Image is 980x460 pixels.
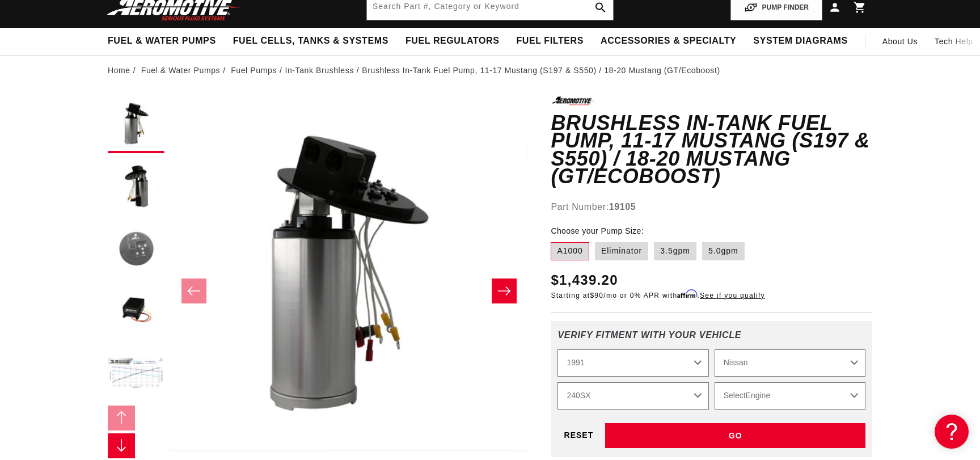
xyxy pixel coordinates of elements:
[551,225,645,237] legend: Choose your Pump Size:
[108,433,135,458] button: Slide right
[181,278,206,303] button: Slide left
[609,202,636,212] strong: 19105
[745,28,856,54] summary: System Diagrams
[108,35,216,47] span: Fuel & Water Pumps
[551,200,872,214] div: Part Number:
[551,114,872,185] h1: Brushless In-Tank Fuel Pump, 11-17 Mustang (S197 & S550) / 18-20 Mustang (GT/Ecoboost)
[516,35,584,47] span: Fuel Filters
[702,242,745,260] label: 5.0gpm
[654,242,696,260] label: 3.5gpm
[508,28,592,54] summary: Fuel Filters
[551,270,618,290] span: $1,439.20
[715,349,865,377] select: Make
[362,64,720,77] li: Brushless In-Tank Fuel Pump, 11-17 Mustang (S197 & S550) / 18-20 Mustang (GT/Ecoboost)
[405,35,499,47] span: Fuel Regulators
[557,349,708,377] select: Year
[595,242,648,260] label: Eliminator
[397,28,508,54] summary: Fuel Regulators
[700,292,765,299] a: See if you qualify - Learn more about Affirm Financing (opens in modal)
[108,221,164,278] button: Load image 3 in gallery view
[753,35,847,47] span: System Diagrams
[108,64,872,77] nav: breadcrumbs
[285,64,362,77] li: In-Tank Brushless
[882,37,918,46] span: About Us
[557,423,599,449] div: Reset
[231,64,277,77] a: Fuel Pumps
[141,64,220,77] a: Fuel & Water Pumps
[557,382,708,410] select: Model
[108,64,130,77] a: Home
[874,28,926,55] a: About Us
[108,159,164,216] button: Load image 2 in gallery view
[108,96,164,153] button: Load image 1 in gallery view
[592,28,745,54] summary: Accessories & Specialty
[557,330,865,349] div: Verify fitment with your vehicle
[601,35,736,47] span: Accessories & Specialty
[233,35,388,47] span: Fuel Cells, Tanks & Systems
[715,382,865,410] select: Engine
[225,28,397,54] summary: Fuel Cells, Tanks & Systems
[108,406,135,431] button: Slide left
[677,290,697,298] span: Affirm
[108,346,164,403] button: Load image 5 in gallery view
[492,278,517,303] button: Slide right
[108,284,164,340] button: Load image 4 in gallery view
[551,242,589,260] label: A1000
[590,292,603,299] span: $90
[551,290,764,301] p: Starting at /mo or 0% APR with .
[935,35,973,48] span: Tech Help
[99,28,225,54] summary: Fuel & Water Pumps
